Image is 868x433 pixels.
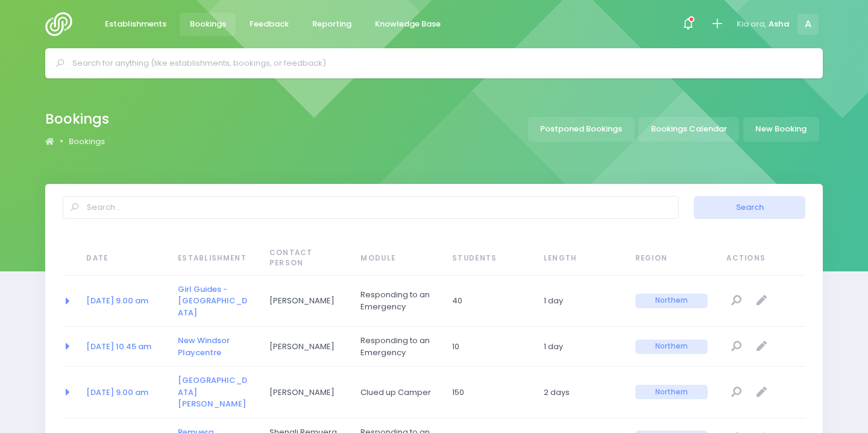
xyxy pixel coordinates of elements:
[444,367,536,418] td: 150
[726,382,746,402] a: View
[360,387,433,399] span: Clued up Camper
[752,382,772,402] a: Edit
[719,327,805,367] td: null
[536,327,627,367] td: 1
[797,14,819,35] span: A
[726,291,746,311] a: View
[78,327,170,367] td: 2030-10-29 10:45:00
[269,341,342,353] span: [PERSON_NAME]
[360,253,433,264] span: Module
[627,367,719,418] td: Northern
[635,253,708,264] span: Region
[360,335,433,358] span: Responding to an Emergency
[269,387,342,399] span: [PERSON_NAME]
[635,294,708,308] span: Northern
[78,367,170,418] td: 2030-10-22 09:00:00
[627,276,719,327] td: Northern
[627,327,719,367] td: Northern
[45,111,109,127] h2: Bookings
[262,327,353,367] td: Elena Ruban
[726,337,746,356] a: View
[536,367,627,418] td: 2
[360,289,433,312] span: Responding to an Emergency
[719,276,805,327] td: null
[536,276,627,327] td: 1
[544,295,616,307] span: 1 day
[45,12,80,36] img: Logo
[743,117,819,142] a: New Booking
[544,387,616,399] span: 2 days
[635,340,708,354] span: Northern
[719,367,805,418] td: null
[269,248,342,269] span: Contact Person
[262,367,353,418] td: Kirsten Hudson
[95,13,176,36] a: Establishments
[353,276,444,327] td: Responding to an Emergency
[444,276,536,327] td: 40
[170,327,262,367] td: New Windsor Playcentre
[105,18,166,30] span: Establishments
[178,335,230,358] a: New Windsor Playcentre
[269,295,342,307] span: [PERSON_NAME]
[63,196,679,219] input: Search...
[312,18,351,30] span: Reporting
[86,387,148,398] a: [DATE] 9.00 am
[544,253,616,264] span: Length
[86,295,148,306] a: [DATE] 9.00 am
[452,387,524,399] span: 150
[528,117,635,142] a: Postponed Bookings
[190,18,226,30] span: Bookings
[178,375,247,409] a: [GEOGRAPHIC_DATA][PERSON_NAME]
[769,18,790,30] span: Asha
[638,117,739,142] a: Bookings Calendar
[737,18,766,30] span: Kia ora,
[452,295,524,307] span: 40
[752,291,772,311] a: Edit
[86,341,151,352] a: [DATE] 10.45 am
[180,13,236,36] a: Bookings
[353,327,444,367] td: Responding to an Emergency
[302,13,361,36] a: Reporting
[726,253,802,264] span: Actions
[250,18,289,30] span: Feedback
[170,276,262,327] td: Girl Guides - Stanmore Bay
[694,196,805,219] button: Search
[452,253,524,264] span: Students
[262,276,353,327] td: Sarah McManaway
[635,385,708,399] span: Northern
[86,253,159,264] span: Date
[365,13,450,36] a: Knowledge Base
[72,54,806,72] input: Search for anything (like establishments, bookings, or feedback)
[444,327,536,367] td: 10
[375,18,441,30] span: Knowledge Base
[178,253,250,264] span: Establishment
[239,13,298,36] a: Feedback
[178,283,247,318] a: Girl Guides - [GEOGRAPHIC_DATA]
[69,136,105,148] a: Bookings
[452,341,524,353] span: 10
[752,337,772,356] a: Edit
[78,276,170,327] td: 2030-11-26 09:00:00
[544,341,616,353] span: 1 day
[353,367,444,418] td: Clued up Camper
[170,367,262,418] td: Mt Albert School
